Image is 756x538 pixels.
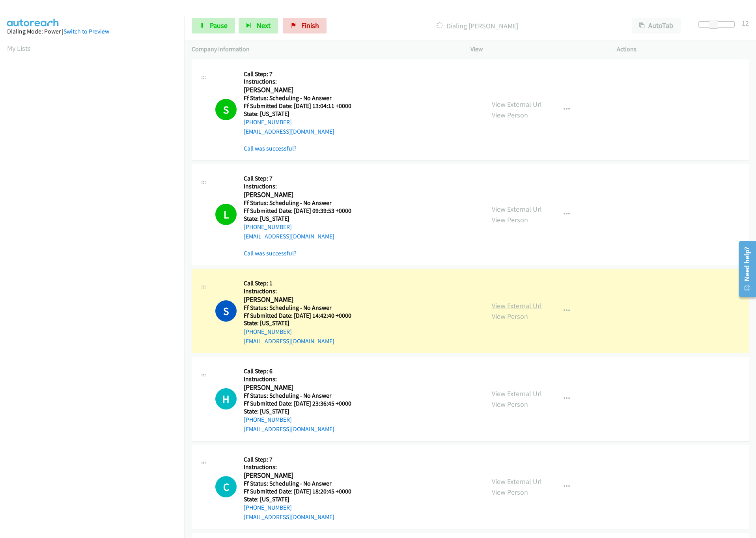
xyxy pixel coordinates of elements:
a: View External Url [492,301,542,310]
p: Actions [617,45,749,54]
a: View Person [492,400,528,409]
a: [EMAIL_ADDRESS][DOMAIN_NAME] [244,513,334,521]
div: The call is yet to be attempted [215,476,237,497]
h2: [PERSON_NAME] [244,190,351,199]
a: [EMAIL_ADDRESS][DOMAIN_NAME] [244,128,334,135]
a: View External Url [492,205,542,214]
a: View Person [492,110,528,119]
h5: Call Step: 7 [244,70,351,78]
a: View External Url [492,477,542,486]
h5: Instructions: [244,463,351,471]
h2: [PERSON_NAME] [244,383,351,392]
h5: Ff Submitted Date: [DATE] 18:20:45 +0000 [244,488,351,495]
a: View External Url [492,389,542,398]
h5: State: [US_STATE] [244,215,351,223]
a: [EMAIL_ADDRESS][DOMAIN_NAME] [244,425,334,433]
p: Dialing [PERSON_NAME] [337,20,618,31]
h1: S [215,300,237,322]
h5: Instructions: [244,182,351,190]
a: [EMAIL_ADDRESS][DOMAIN_NAME] [244,337,334,345]
h5: Ff Status: Scheduling - No Answer [244,94,351,102]
a: View Person [492,312,528,321]
a: [PHONE_NUMBER] [244,328,292,335]
a: [PHONE_NUMBER] [244,118,292,126]
h5: Call Step: 7 [244,456,351,464]
p: View [470,45,603,54]
span: Pause [210,21,228,30]
a: View Person [492,488,528,497]
span: Finish [301,21,319,30]
h5: Ff Status: Scheduling - No Answer [244,199,351,207]
a: Call was successful? [244,145,297,152]
a: [PHONE_NUMBER] [244,416,292,423]
h5: Ff Submitted Date: [DATE] 14:42:40 +0000 [244,312,351,320]
h5: Call Step: 6 [244,367,351,375]
h5: Ff Status: Scheduling - No Answer [244,304,351,312]
h5: Ff Submitted Date: [DATE] 09:39:53 +0000 [244,207,351,215]
span: Next [257,21,271,30]
h5: Ff Status: Scheduling - No Answer [244,480,351,488]
a: My Lists [7,44,31,53]
h5: Call Step: 7 [244,175,351,182]
h2: [PERSON_NAME] [244,471,351,480]
h5: Ff Submitted Date: [DATE] 13:04:11 +0000 [244,102,351,110]
h5: State: [US_STATE] [244,495,351,503]
a: Finish [283,18,327,34]
h5: Instructions: [244,78,351,86]
iframe: Dialpad [7,61,185,435]
button: Next [239,18,278,34]
h1: L [215,204,237,225]
h5: State: [US_STATE] [244,319,351,327]
h5: State: [US_STATE] [244,408,351,415]
iframe: Resource Center [734,238,756,300]
h5: Ff Submitted Date: [DATE] 23:36:45 +0000 [244,400,351,408]
h5: State: [US_STATE] [244,110,351,118]
a: View Person [492,215,528,224]
h5: Instructions: [244,375,351,383]
h1: S [215,99,237,120]
a: Call was successful? [244,249,297,257]
button: AutoTab [632,18,681,34]
h2: [PERSON_NAME] [244,295,351,304]
h1: H [215,388,237,410]
a: [PHONE_NUMBER] [244,223,292,231]
h5: Ff Status: Scheduling - No Answer [244,392,351,400]
h2: [PERSON_NAME] [244,86,351,95]
p: Company Information [192,45,456,54]
h1: C [215,476,237,497]
a: Pause [192,18,235,34]
h5: Instructions: [244,287,351,295]
div: 12 [742,18,749,28]
div: Dialing Mode: Power | [7,27,177,36]
a: [PHONE_NUMBER] [244,504,292,511]
h5: Call Step: 1 [244,279,351,287]
a: [EMAIL_ADDRESS][DOMAIN_NAME] [244,233,334,240]
a: Switch to Preview [63,28,109,35]
a: View External Url [492,100,542,109]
